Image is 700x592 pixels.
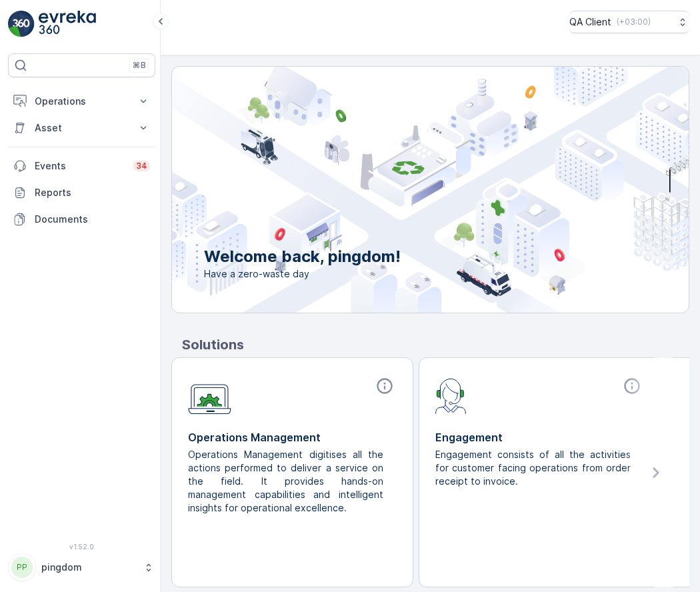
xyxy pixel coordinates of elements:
a: Events34 [8,153,155,179]
p: Reports [35,186,150,199]
p: Engagement [435,429,644,445]
button: Asset [8,115,155,141]
p: ⌘B [133,60,146,71]
a: Documents [8,206,155,233]
button: Operations [8,88,155,115]
p: Operations [35,95,129,108]
span: v 1.52.0 [8,543,155,551]
button: PPpingdom [8,553,155,581]
p: Solutions [182,335,689,355]
p: Documents [35,213,150,226]
div: PP [11,557,33,578]
img: module-icon [435,377,467,414]
p: 34 [136,161,147,171]
p: Events [35,159,125,173]
p: Operations Management [188,429,397,445]
img: city illustration [112,67,689,313]
p: pingdom [41,561,137,574]
p: QA Client [569,15,611,29]
button: QA Client(+03:00) [569,11,689,33]
p: Operations Management digitises all the actions performed to deliver a service on the field. It p... [188,448,386,515]
img: module-icon [188,377,231,415]
p: Engagement consists of all the activities for customer facing operations from order receipt to in... [435,448,633,488]
img: logo_light-DOdMpM7g.png [39,11,96,37]
span: Have a zero-waste day [204,267,401,281]
p: Asset [35,121,129,135]
a: Reports [8,179,155,206]
p: Welcome back, pingdom! [204,246,401,267]
img: logo [8,11,35,37]
p: ( +03:00 ) [617,17,651,27]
